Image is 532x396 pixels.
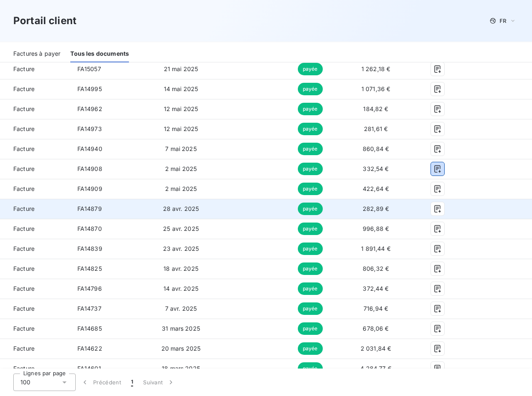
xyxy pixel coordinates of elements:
[7,145,64,153] span: Facture
[361,245,391,252] span: 1 891,44 €
[70,45,129,62] div: Tous les documents
[298,322,323,335] span: payée
[163,245,199,252] span: 23 avr. 2025
[77,165,102,172] span: FA14908
[298,123,323,135] span: payée
[162,365,200,372] span: 18 mars 2025
[7,285,64,293] span: Facture
[77,225,102,232] span: FA14870
[298,83,323,95] span: payée
[164,105,198,112] span: 12 mai 2025
[7,185,64,193] span: Facture
[298,282,323,295] span: payée
[20,378,30,386] span: 100
[165,185,197,192] span: 2 mai 2025
[165,165,197,172] span: 2 mai 2025
[298,203,323,215] span: payée
[363,325,388,332] span: 678,06 €
[360,365,391,372] span: 4 284,77 €
[77,145,102,152] span: FA14940
[7,304,64,313] span: Facture
[361,65,391,72] span: 1 262,18 €
[364,305,388,312] span: 716,94 €
[13,13,77,28] h3: Portail client
[126,374,138,391] button: 1
[76,374,126,391] button: Précédent
[298,243,323,255] span: payée
[165,305,197,312] span: 7 avr. 2025
[7,364,64,373] span: Facture
[77,285,102,292] span: FA14796
[77,305,101,312] span: FA14737
[77,245,102,252] span: FA14839
[77,185,102,192] span: FA14909
[77,365,101,372] span: FA14601
[77,85,102,92] span: FA14995
[298,223,323,235] span: payée
[131,378,133,386] span: 1
[7,225,64,233] span: Facture
[363,145,389,152] span: 860,84 €
[364,125,388,132] span: 281,61 €
[298,143,323,155] span: payée
[7,344,64,353] span: Facture
[7,105,64,113] span: Facture
[164,125,198,132] span: 12 mai 2025
[77,345,102,352] span: FA14622
[163,225,199,232] span: 25 avr. 2025
[77,65,101,72] span: FA15057
[7,324,64,333] span: Facture
[77,325,102,332] span: FA14685
[7,245,64,253] span: Facture
[161,345,201,352] span: 20 mars 2025
[77,125,102,132] span: FA14973
[298,63,323,75] span: payée
[363,185,389,192] span: 422,64 €
[298,262,323,275] span: payée
[77,105,102,112] span: FA14962
[77,205,102,212] span: FA14879
[163,265,198,272] span: 18 avr. 2025
[165,145,197,152] span: 7 mai 2025
[138,374,180,391] button: Suivant
[500,17,506,24] span: FR
[298,103,323,115] span: payée
[363,285,388,292] span: 372,44 €
[13,45,60,62] div: Factures à payer
[77,265,102,272] span: FA14825
[7,85,64,93] span: Facture
[363,225,389,232] span: 996,88 €
[363,205,389,212] span: 282,89 €
[298,163,323,175] span: payée
[162,325,200,332] span: 31 mars 2025
[163,285,198,292] span: 14 avr. 2025
[298,302,323,315] span: payée
[7,65,64,73] span: Facture
[298,183,323,195] span: payée
[164,85,198,92] span: 14 mai 2025
[163,205,199,212] span: 28 avr. 2025
[164,65,198,72] span: 21 mai 2025
[363,165,388,172] span: 332,54 €
[298,362,323,375] span: payée
[363,265,389,272] span: 806,32 €
[7,265,64,273] span: Facture
[363,105,388,112] span: 184,82 €
[7,205,64,213] span: Facture
[7,125,64,133] span: Facture
[361,345,391,352] span: 2 031,84 €
[7,165,64,173] span: Facture
[361,85,391,92] span: 1 071,36 €
[298,342,323,355] span: payée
